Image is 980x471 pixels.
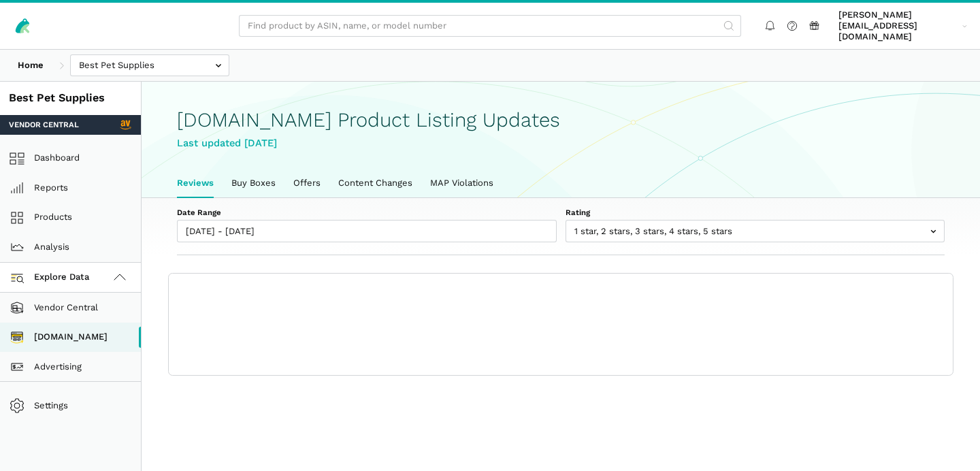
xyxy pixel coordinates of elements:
[566,220,945,242] input: 1 star, 2 stars, 3 stars, 4 stars, 5 stars
[329,169,421,197] a: Content Changes
[223,169,284,197] a: Buy Boxes
[566,207,945,218] label: Rating
[9,119,79,130] span: Vendor Central
[284,169,329,197] a: Offers
[14,270,90,286] span: Explore Data
[70,54,229,77] input: Best Pet Supplies
[834,7,972,45] a: [PERSON_NAME][EMAIL_ADDRESS][DOMAIN_NAME]
[9,91,132,106] div: Best Pet Supplies
[177,135,945,151] div: Last updated [DATE]
[168,169,223,197] a: Reviews
[177,109,945,131] h1: [DOMAIN_NAME] Product Listing Updates
[838,10,958,43] span: [PERSON_NAME][EMAIL_ADDRESS][DOMAIN_NAME]
[177,207,557,218] label: Date Range
[9,54,52,77] a: Home
[421,169,502,197] a: MAP Violations
[239,15,741,37] input: Find product by ASIN, name, or model number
